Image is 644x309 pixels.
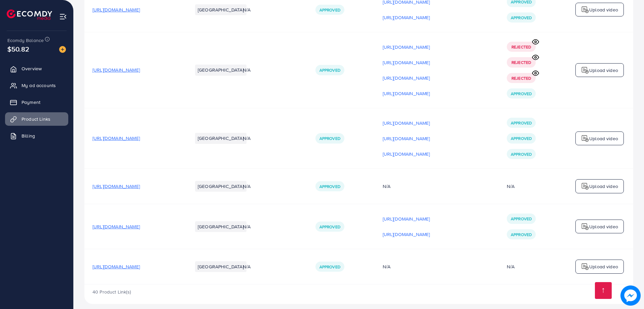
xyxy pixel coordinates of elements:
p: [URL][DOMAIN_NAME] [383,13,430,22]
img: logo [581,134,589,143]
div: N/A [383,183,491,190]
span: Product Links [22,116,50,122]
img: menu [59,13,67,21]
img: logo [581,6,589,14]
span: Rejected [512,75,531,81]
img: logo [581,223,589,231]
span: [URL][DOMAIN_NAME] [92,135,140,142]
span: 40 Product Link(s) [92,288,131,295]
span: Payment [22,99,40,106]
span: Ecomdy Balance [7,37,44,44]
span: N/A [243,183,251,190]
span: My ad accounts [22,82,56,89]
p: Upload video [589,134,618,143]
p: Upload video [589,263,618,271]
span: N/A [243,6,251,13]
span: Rejected [512,44,531,50]
li: [GEOGRAPHIC_DATA] [195,133,247,144]
span: Approved [511,136,532,141]
p: [URL][DOMAIN_NAME] [383,150,430,158]
a: Payment [5,95,68,109]
p: Upload video [589,66,618,74]
span: Approved [511,232,532,237]
span: Approved [319,67,340,73]
span: Approved [319,264,340,270]
span: [URL][DOMAIN_NAME] [92,6,140,13]
p: Upload video [589,182,618,190]
span: $50.82 [7,44,29,54]
span: Approved [319,7,340,13]
li: [GEOGRAPHIC_DATA] [195,4,247,15]
span: Approved [511,15,532,21]
li: [GEOGRAPHIC_DATA] [195,65,247,75]
span: N/A [243,135,251,142]
p: [URL][DOMAIN_NAME] [383,119,430,127]
img: logo [581,263,589,271]
p: [URL][DOMAIN_NAME] [383,230,430,238]
span: Approved [319,184,340,189]
img: logo [7,9,52,20]
img: logo [581,66,589,74]
span: Approved [319,224,340,230]
a: Overview [5,62,68,75]
div: N/A [507,183,515,190]
div: N/A [383,263,491,270]
span: [URL][DOMAIN_NAME] [92,223,140,230]
span: [URL][DOMAIN_NAME] [92,263,140,270]
p: [URL][DOMAIN_NAME] [383,74,430,82]
span: N/A [243,67,251,73]
span: Approved [511,151,532,157]
li: [GEOGRAPHIC_DATA] [195,261,247,272]
span: Approved [319,136,340,141]
span: [URL][DOMAIN_NAME] [92,183,140,190]
p: [URL][DOMAIN_NAME] [383,89,430,98]
span: Approved [511,91,532,96]
li: [GEOGRAPHIC_DATA] [195,181,247,192]
li: [GEOGRAPHIC_DATA] [195,221,247,232]
span: Rejected [512,60,531,65]
span: Approved [511,216,532,222]
p: [URL][DOMAIN_NAME] [383,59,430,67]
span: Overview [22,65,42,72]
div: N/A [507,263,515,270]
img: image [620,285,641,306]
img: image [59,46,66,53]
img: logo [581,182,589,190]
span: Approved [511,120,532,126]
span: N/A [243,263,251,270]
p: Upload video [589,6,618,14]
span: N/A [243,223,251,230]
a: Product Links [5,112,68,126]
p: [URL][DOMAIN_NAME] [383,43,430,51]
p: Upload video [589,223,618,231]
span: Billing [22,132,35,139]
a: Billing [5,129,68,143]
a: My ad accounts [5,79,68,92]
p: [URL][DOMAIN_NAME] [383,134,430,143]
p: [URL][DOMAIN_NAME] [383,215,430,223]
span: [URL][DOMAIN_NAME] [92,67,140,73]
